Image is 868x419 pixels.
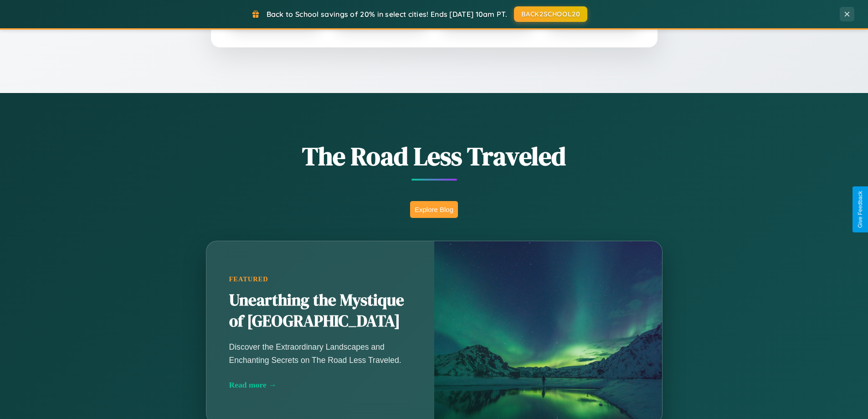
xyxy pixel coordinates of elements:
[229,290,411,332] h2: Unearthing the Mystique of [GEOGRAPHIC_DATA]
[267,10,507,19] span: Back to School savings of 20% in select cities! Ends [DATE] 10am PT.
[514,6,587,22] button: BACK2SCHOOL20
[229,275,411,283] div: Featured
[410,201,458,218] button: Explore Blog
[857,191,863,228] div: Give Feedback
[161,139,708,174] h1: The Road Less Traveled
[229,341,411,366] p: Discover the Extraordinary Landscapes and Enchanting Secrets on The Road Less Traveled.
[229,380,411,390] div: Read more →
